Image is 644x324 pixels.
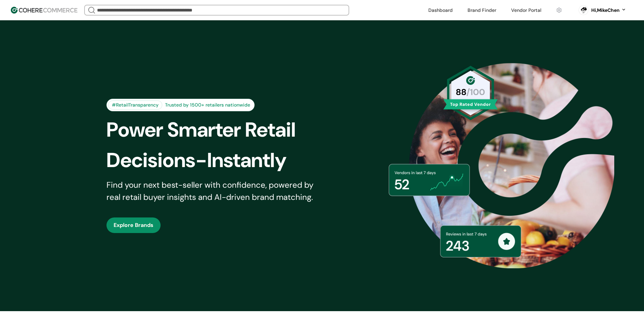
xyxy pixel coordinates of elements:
div: Power Smarter Retail [106,115,334,145]
div: Trusted by 1500+ retailers nationwide [162,101,253,109]
button: Hi,MikeChen [591,7,626,14]
div: Hi, MikeChen [591,7,620,14]
div: Find your next best-seller with confidence, powered by real retail buyer insights and AI-driven b... [106,179,322,203]
div: Decisions-Instantly [106,145,334,176]
div: #RetailTransparency [108,100,162,110]
button: Explore Brands [106,217,161,233]
svg: 0 percent [578,5,589,15]
img: Cohere Logo [11,7,77,14]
